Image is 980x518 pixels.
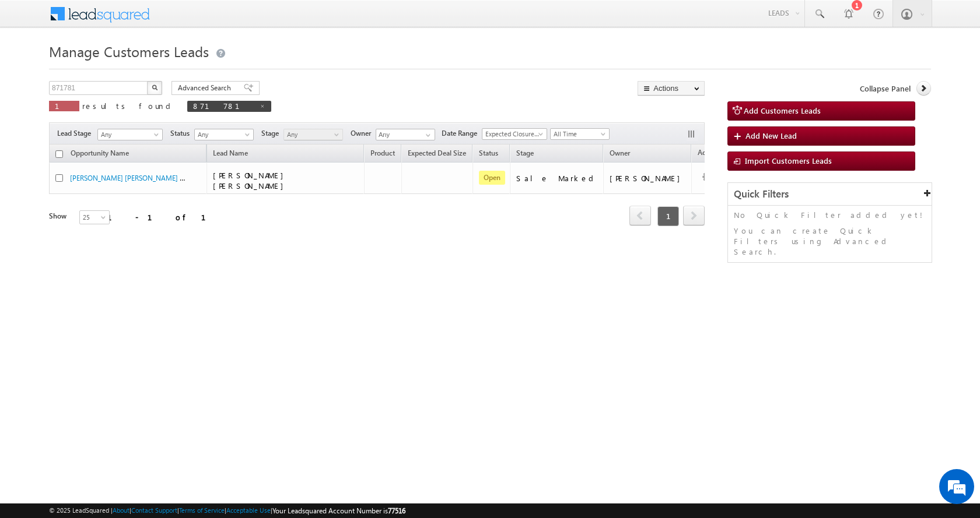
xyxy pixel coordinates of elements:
span: Stage [261,128,283,139]
a: Any [283,129,343,140]
a: Expected Deal Size [402,147,472,162]
div: 1 - 1 of 1 [107,210,220,224]
span: Opportunity Name [71,149,129,157]
div: Show [49,211,70,221]
a: Opportunity Name [65,147,135,162]
span: [PERSON_NAME] [PERSON_NAME] [213,170,289,191]
a: Contact Support [131,506,177,514]
span: Actions [692,146,727,161]
span: Lead Stage [57,128,96,139]
a: Any [194,129,254,140]
span: Lead Name [207,147,254,162]
a: Expected Closure Date [482,128,547,140]
span: results found [82,101,175,111]
input: Type to Search [376,129,435,140]
span: next [683,206,705,225]
span: Expected Closure Date [482,129,543,139]
div: [PERSON_NAME] [610,173,686,184]
a: Status [473,147,504,162]
span: Any [195,129,250,140]
span: Date Range [442,128,482,139]
span: Stage [516,149,534,157]
p: No Quick Filter added yet! [734,210,926,220]
span: Collapse Panel [860,83,911,94]
a: [PERSON_NAME] [PERSON_NAME] - Customers Leads [70,172,236,182]
span: Import Customers Leads [745,156,832,165]
a: Acceptable Use [226,506,271,514]
span: 1 [657,206,679,226]
a: Any [97,129,163,140]
span: 25 [80,212,111,223]
a: 25 [79,210,110,224]
div: Sale Marked [516,173,598,184]
a: About [113,506,129,514]
a: Terms of Service [179,506,225,514]
input: Check all records [55,150,63,158]
a: prev [629,207,651,225]
span: 77516 [388,506,405,515]
button: Actions [638,81,705,96]
span: Any [98,129,159,140]
span: 1 [55,101,73,111]
div: Quick Filters [728,183,932,206]
span: All Time [551,129,606,139]
span: Any [284,129,339,140]
span: Expected Deal Size [408,149,466,157]
a: All Time [550,128,610,140]
span: Manage Customers Leads [49,42,209,61]
span: 871781 [193,101,254,111]
span: Advanced Search [178,83,235,93]
img: Search [152,84,157,90]
span: Add New Lead [745,131,797,140]
span: prev [629,206,651,225]
span: Add Customers Leads [744,105,821,115]
a: next [683,207,705,225]
p: You can create Quick Filters using Advanced Search. [734,225,926,257]
span: Open [479,171,505,185]
span: Status [170,128,194,139]
a: Stage [510,147,540,162]
span: Owner [351,128,376,139]
span: Owner [610,149,630,157]
a: Show All Items [419,129,434,141]
span: Product [370,149,395,157]
span: Your Leadsquared Account Number is [272,506,405,515]
span: © 2025 LeadSquared | | | | | [49,505,405,516]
